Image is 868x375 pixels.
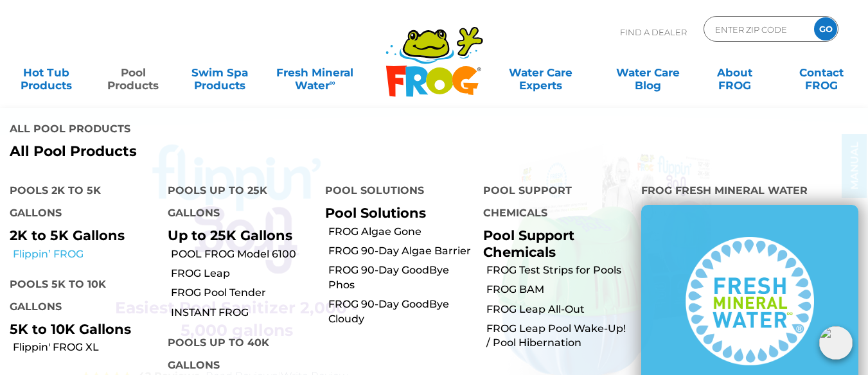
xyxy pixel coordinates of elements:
[486,263,632,277] a: FROG Test Strips for Pools
[325,179,464,205] h4: Pool Solutions
[13,60,80,85] a: Hot TubProducts
[10,143,425,160] a: All Pool Products
[13,247,158,261] a: Flippin’ FROG
[328,225,474,239] a: FROG Algae Gone
[788,60,855,85] a: ContactFROG
[620,16,687,48] p: Find A Dealer
[168,227,306,243] p: Up to 25K Gallons
[171,286,316,300] a: FROG Pool Tender
[273,60,357,85] a: Fresh MineralWater∞
[483,227,622,259] p: Pool Support Chemicals
[10,321,148,337] p: 5K to 10K Gallons
[486,60,595,85] a: Water CareExperts
[171,306,316,320] a: INSTANT FROG
[325,205,426,221] a: Pool Solutions
[186,60,254,85] a: Swim SpaProducts
[171,247,316,261] a: POOL FROG Model 6100
[328,297,474,326] a: FROG 90-Day GoodBye Cloudy
[701,60,768,85] a: AboutFROG
[614,60,682,85] a: Water CareBlog
[328,263,474,292] a: FROG 90-Day GoodBye Phos
[714,20,801,39] input: Zip Code Form
[10,273,148,321] h4: Pools 5K to 10K Gallons
[10,227,148,243] p: 2K to 5K Gallons
[10,118,425,143] h4: All Pool Products
[168,179,306,227] h4: Pools up to 25K Gallons
[13,340,158,354] a: Flippin' FROG XL
[486,322,632,351] a: FROG Leap Pool Wake-Up! / Pool Hibernation
[486,302,632,317] a: FROG Leap All-Out
[330,78,335,87] sup: ∞
[100,60,167,85] a: PoolProducts
[328,244,474,258] a: FROG 90-Day Algae Barrier
[641,179,858,205] h4: FROG Fresh Mineral Water
[486,283,632,297] a: FROG BAM
[10,179,148,227] h4: Pools 2K to 5K Gallons
[814,17,837,40] input: GO
[483,179,622,227] h4: Pool Support Chemicals
[819,326,853,360] img: openIcon
[171,266,316,281] a: FROG Leap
